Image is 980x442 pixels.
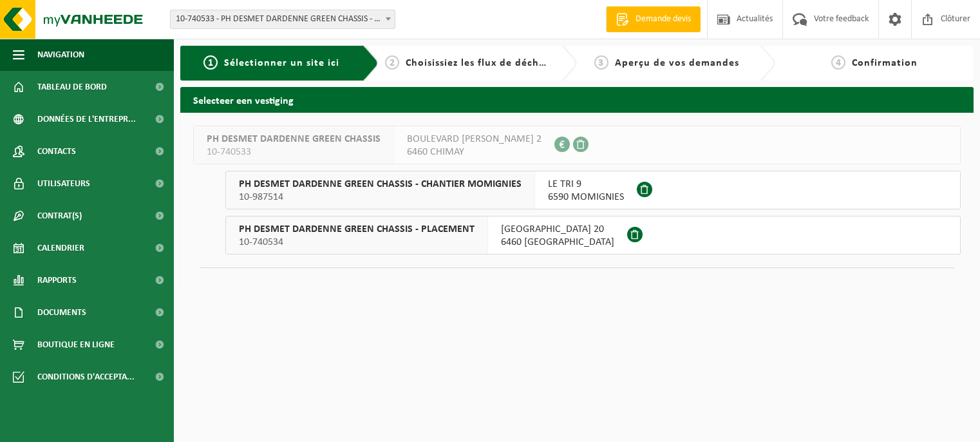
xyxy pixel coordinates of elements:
[239,178,522,191] span: PH DESMET DARDENNE GREEN CHASSIS - CHANTIER MOMIGNIES
[207,133,381,146] span: PH DESMET DARDENNE GREEN CHASSIS
[225,171,961,209] button: PH DESMET DARDENNE GREEN CHASSIS - CHANTIER MOMIGNIES 10-987514 LE TRI 96590 MOMIGNIES
[407,133,542,146] span: BOULEVARD [PERSON_NAME] 2
[37,329,115,361] span: Boutique en ligne
[548,178,624,191] span: LE TRI 9
[37,361,135,393] span: Conditions d'accepta...
[831,55,845,70] span: 4
[239,223,475,236] span: PH DESMET DARDENNE GREEN CHASSIS - PLACEMENT
[37,168,90,200] span: Utilisateurs
[207,146,381,159] span: 10-740533
[224,58,339,68] span: Sélectionner un site ici
[171,10,395,28] span: 10-740533 - PH DESMET DARDENNE GREEN CHASSIS - CHIMAY
[615,58,739,68] span: Aperçu de vos demandes
[501,223,614,236] span: [GEOGRAPHIC_DATA] 20
[37,296,86,329] span: Documents
[594,55,608,70] span: 3
[239,191,522,204] span: 10-987514
[501,236,614,249] span: 6460 [GEOGRAPHIC_DATA]
[406,58,620,68] span: Choisissiez les flux de déchets et récipients
[37,135,76,168] span: Contacts
[203,55,218,70] span: 1
[37,232,84,264] span: Calendrier
[548,191,624,204] span: 6590 MOMIGNIES
[37,103,136,135] span: Données de l'entrepr...
[37,39,84,71] span: Navigation
[37,71,107,103] span: Tableau de bord
[37,264,77,296] span: Rapports
[385,55,399,70] span: 2
[606,6,701,32] a: Demande devis
[170,10,395,29] span: 10-740533 - PH DESMET DARDENNE GREEN CHASSIS - CHIMAY
[407,146,542,159] span: 6460 CHIMAY
[852,58,918,68] span: Confirmation
[632,13,694,26] span: Demande devis
[180,87,974,112] h2: Selecteer een vestiging
[239,236,475,249] span: 10-740534
[37,200,82,232] span: Contrat(s)
[225,216,961,255] button: PH DESMET DARDENNE GREEN CHASSIS - PLACEMENT 10-740534 [GEOGRAPHIC_DATA] 206460 [GEOGRAPHIC_DATA]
